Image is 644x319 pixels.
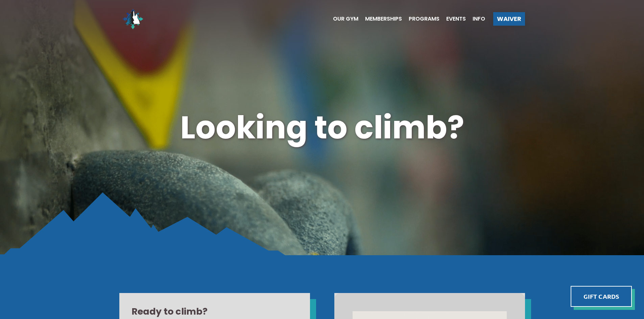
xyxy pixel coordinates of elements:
h2: Ready to climb? [132,305,298,318]
span: Info [473,16,485,22]
span: Memberships [365,16,402,22]
span: Events [446,16,466,22]
a: Info [466,16,485,22]
span: Waiver [497,16,521,22]
span: Programs [409,16,439,22]
a: Memberships [358,16,402,22]
a: Waiver [493,12,525,26]
a: Our Gym [326,16,358,22]
h1: Looking to climb? [119,106,525,150]
span: Our Gym [333,16,358,22]
img: North Wall Logo [119,5,146,32]
a: Programs [402,16,439,22]
a: Events [439,16,466,22]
